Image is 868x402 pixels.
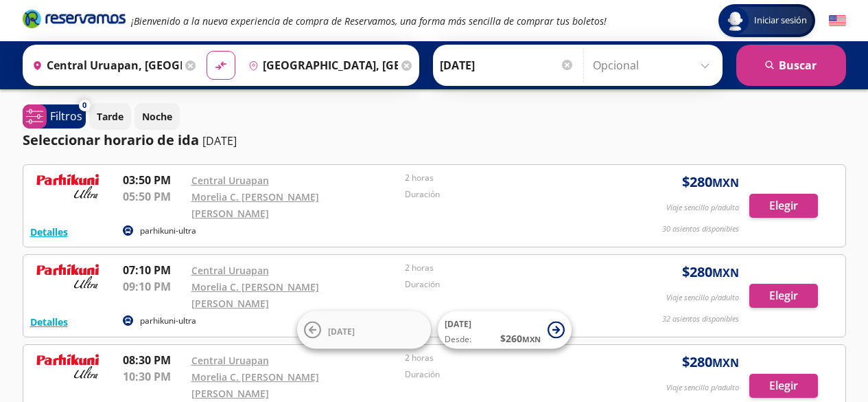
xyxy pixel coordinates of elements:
button: Detalles [30,225,68,239]
span: $ 280 [682,352,739,372]
a: Brand Logo [23,8,126,33]
span: $ 260 [500,331,541,346]
p: 2 horas [405,172,612,184]
button: Elegir [749,194,818,218]
a: Central Uruapan [191,264,269,277]
small: MXN [712,265,739,280]
p: 2 horas [405,262,612,274]
p: 30 asientos disponibles [662,223,739,235]
input: Buscar Origen [27,48,182,82]
span: 0 [82,100,86,111]
button: [DATE] [297,311,431,349]
p: Filtros [50,108,82,124]
a: Morelia C. [PERSON_NAME] [PERSON_NAME] [191,370,319,400]
em: ¡Bienvenido a la nueva experiencia de compra de Reservamos, una forma más sencilla de comprar tus... [131,14,607,27]
p: 03:50 PM [123,172,185,188]
p: 2 horas [405,352,612,364]
a: Central Uruapan [191,174,269,187]
a: Morelia C. [PERSON_NAME] [PERSON_NAME] [191,190,319,220]
button: [DATE]Desde:$260MXN [438,311,572,349]
span: Iniciar sesión [749,14,812,27]
p: parhikuni-ultra [140,315,196,327]
p: Duración [405,368,612,381]
span: [DATE] [328,325,355,337]
p: 07:10 PM [123,262,185,278]
p: 32 asientos disponibles [662,313,739,325]
span: [DATE] [445,318,471,330]
img: RESERVAMOS [30,262,106,289]
p: 08:30 PM [123,352,185,368]
input: Buscar Destino [243,48,398,82]
button: Elegir [749,374,818,398]
p: 10:30 PM [123,368,185,385]
a: Central Uruapan [191,354,269,367]
button: 0Filtros [23,104,86,129]
span: Desde: [445,333,471,346]
img: RESERVAMOS [30,352,106,379]
p: Noche [142,109,172,124]
button: Detalles [30,315,68,329]
button: Tarde [89,103,131,130]
span: $ 280 [682,262,739,282]
small: MXN [712,355,739,370]
button: Elegir [749,284,818,308]
span: $ 280 [682,172,739,192]
p: Tarde [97,109,124,124]
p: Viaje sencillo p/adulto [666,292,739,304]
img: RESERVAMOS [30,172,106,199]
p: Seleccionar horario de ida [23,130,199,150]
small: MXN [712,175,739,190]
input: Opcional [593,48,716,82]
p: 05:50 PM [123,188,185,205]
a: Morelia C. [PERSON_NAME] [PERSON_NAME] [191,280,319,310]
button: Buscar [736,45,846,86]
p: 09:10 PM [123,278,185,295]
p: [DATE] [202,133,237,149]
p: parhikuni-ultra [140,225,196,237]
p: Viaje sencillo p/adulto [666,382,739,394]
p: Duración [405,188,612,201]
small: MXN [522,334,541,344]
i: Brand Logo [23,8,126,29]
p: Viaje sencillo p/adulto [666,202,739,214]
button: English [829,12,846,30]
button: Noche [134,103,180,130]
input: Elegir Fecha [440,48,574,82]
p: Duración [405,278,612,291]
